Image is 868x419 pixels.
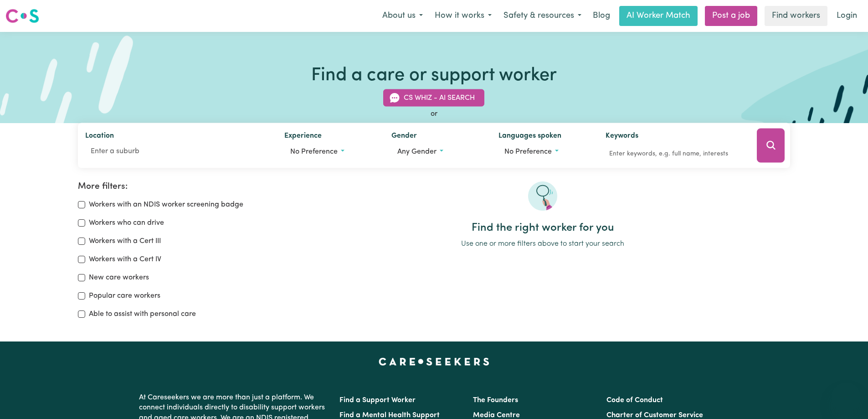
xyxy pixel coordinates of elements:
button: Worker gender preference [391,143,484,160]
label: Workers with a Cert III [89,236,161,247]
label: Able to assist with personal care [89,309,196,320]
label: Workers with an NDIS worker screening badge [89,199,243,210]
p: Use one or more filters above to start your search [295,238,790,249]
a: Blog [587,6,616,26]
h1: Find a care or support worker [311,65,557,87]
iframe: Button to launch messaging window [832,383,861,412]
label: Location [85,130,114,143]
a: Login [831,6,863,26]
span: Any gender [397,148,437,155]
label: Experience [284,130,322,143]
button: CS Whiz - AI Search [383,89,484,107]
input: Enter a suburb [85,143,270,160]
button: About us [376,6,429,26]
a: Charter of Customer Service [606,412,703,419]
button: Safety & resources [498,6,587,26]
button: How it works [429,6,498,26]
a: Careseekers home page [379,358,489,365]
a: AI Worker Match [619,6,698,26]
a: Code of Conduct [606,397,663,404]
button: Worker language preferences [498,143,591,160]
label: New care workers [89,272,149,283]
a: Careseekers logo [5,5,39,26]
label: Languages spoken [498,130,561,143]
a: Post a job [705,6,757,26]
div: or [78,109,791,119]
button: Search [757,129,785,163]
a: Find a Support Worker [339,397,416,404]
label: Workers with a Cert IV [89,254,161,265]
label: Gender [391,130,417,143]
h2: Find the right worker for you [295,222,790,235]
a: Find workers [765,6,827,26]
input: Enter keywords, e.g. full name, interests [606,147,744,161]
span: No preference [504,148,552,155]
button: Worker experience options [284,143,377,160]
a: Media Centre [473,412,520,419]
label: Workers who can drive [89,217,164,228]
img: Careseekers logo [5,8,39,24]
span: No preference [290,148,338,155]
label: Popular care workers [89,290,160,301]
label: Keywords [606,130,638,143]
h2: More filters: [78,181,284,192]
a: The Founders [473,397,518,404]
